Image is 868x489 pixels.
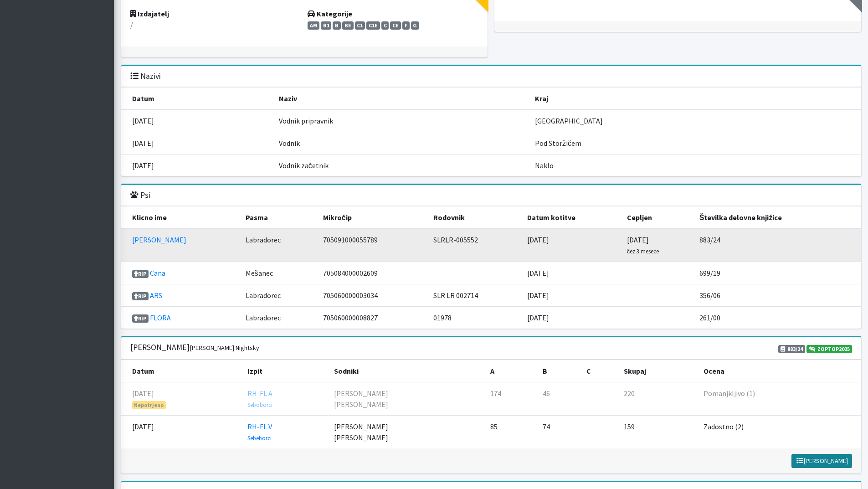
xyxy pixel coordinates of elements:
[428,229,522,262] td: SLRLR-005552
[485,382,537,416] td: 174
[342,21,354,30] span: BE
[273,109,529,132] td: Vodnik pripravnik
[121,382,242,416] td: [DATE]
[242,360,329,382] th: Izpit
[308,9,352,18] strong: Kategorije
[130,9,169,18] strong: Izdajatelj
[333,21,341,30] span: B
[522,307,621,329] td: [DATE]
[240,307,318,329] td: Labradorec
[522,262,621,284] td: [DATE]
[240,206,318,229] th: Pasma
[529,87,861,109] th: Kraj
[273,154,529,176] td: Vodnik začetnik
[121,206,240,229] th: Klicno ime
[247,422,272,442] a: RH-FL V Sebeborci
[618,382,698,416] td: 220
[121,416,242,449] td: [DATE]
[627,247,659,255] small: čez 3 mesece
[428,284,522,307] td: SLR LR 002714
[522,284,621,307] td: [DATE]
[537,360,581,382] th: B
[402,21,410,30] span: F
[130,190,150,200] h3: Psi
[694,284,861,307] td: 356/06
[247,389,272,409] a: RH-FL A Seboborci
[318,206,428,229] th: Mikročip
[537,382,581,416] td: 46
[318,229,428,262] td: 705091000055789
[121,360,242,382] th: Datum
[791,454,852,468] button: [PERSON_NAME]
[329,416,485,449] td: [PERSON_NAME] [PERSON_NAME]
[190,344,259,352] small: [PERSON_NAME] Nightsky
[796,457,848,465] span: [PERSON_NAME]
[694,307,861,329] td: 261/00
[121,87,273,109] th: Datum
[130,72,161,81] h3: Nazivi
[132,401,166,409] span: Nepotrjeno
[621,206,694,229] th: Cepljen
[806,345,852,353] a: ZOPTOP2025
[121,109,273,132] td: [DATE]
[130,343,259,352] h3: [PERSON_NAME]
[247,401,272,408] small: Seboborci
[621,229,694,262] td: [DATE]
[329,360,485,382] th: Sodniki
[318,284,428,307] td: 705060000003034
[581,360,618,382] th: C
[529,109,861,132] td: [GEOGRAPHIC_DATA]
[529,132,861,154] td: Pod Storžičem
[121,132,273,154] td: [DATE]
[132,235,186,244] a: [PERSON_NAME]
[618,416,698,449] td: 159
[694,206,861,229] th: Številka delovne knjižice
[618,360,698,382] th: Skupaj
[698,360,861,382] th: Ocena
[529,154,861,176] td: Naklo
[694,262,861,284] td: 699/19
[329,382,485,416] td: [PERSON_NAME] [PERSON_NAME]
[522,229,621,262] td: [DATE]
[132,270,149,278] span: RIP
[698,382,861,416] td: Pomanjkljivo (1)
[150,291,162,300] a: ARS
[778,345,805,353] span: 883/24
[485,416,537,449] td: 85
[355,21,365,30] span: C1
[428,206,522,229] th: Rodovnik
[121,154,273,176] td: [DATE]
[537,416,581,449] td: 74
[247,434,272,442] small: Sebeborci
[485,360,537,382] th: A
[132,314,149,323] span: RIP
[130,19,301,30] p: /
[428,307,522,329] td: 01978
[240,284,318,307] td: Labradorec
[132,292,149,300] span: RIP
[366,21,380,30] span: C1E
[318,262,428,284] td: 705084000002609
[522,206,621,229] th: Datum kotitve
[698,416,861,449] td: Zadostno (2)
[318,307,428,329] td: 705060000008827
[240,229,318,262] td: Labradorec
[308,21,319,30] span: AM
[150,268,165,278] a: Cana
[390,21,401,30] span: CE
[273,132,529,154] td: Vodnik
[240,262,318,284] td: Mešanec
[381,21,389,30] span: C
[321,21,332,30] span: B1
[150,313,171,322] a: FLORA
[273,87,529,109] th: Naziv
[694,229,861,262] td: 883/24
